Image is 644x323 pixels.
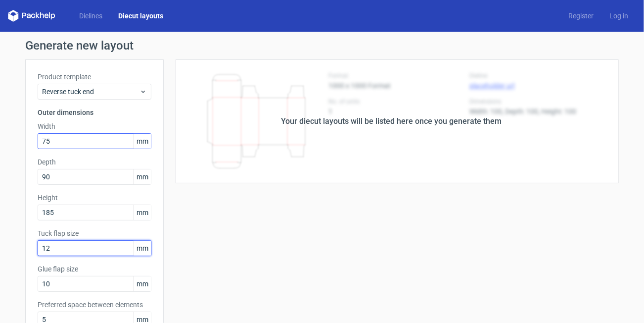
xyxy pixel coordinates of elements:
span: mm [134,205,151,220]
span: mm [134,276,151,291]
label: Product template [38,72,151,82]
h1: Generate new layout [25,40,619,52]
span: mm [134,241,151,256]
span: Reverse tuck end [42,87,139,97]
label: Depth [38,157,151,167]
label: Preferred space between elements [38,300,151,310]
label: Tuck flap size [38,228,151,238]
a: Register [560,11,601,21]
a: Diecut layouts [110,11,171,21]
span: mm [134,169,151,184]
a: Dielines [71,11,110,21]
a: Log in [601,11,636,21]
label: Width [38,121,151,131]
label: Height [38,193,151,203]
span: mm [134,134,151,149]
label: Glue flap size [38,264,151,274]
div: Your diecut layouts will be listed here once you generate them [281,115,502,127]
h3: Outer dimensions [38,108,151,117]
